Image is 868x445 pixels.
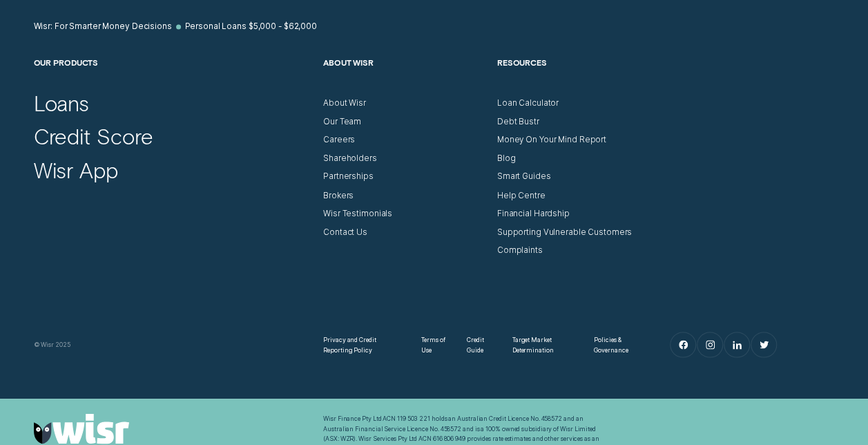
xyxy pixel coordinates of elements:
[497,117,539,127] a: Debt Bustr
[34,157,118,183] a: Wisr App
[323,208,392,218] a: Wisr Testimonials
[751,332,775,357] a: Twitter
[497,135,606,145] a: Money On Your Mind Report
[34,90,90,116] a: Loans
[497,190,546,200] a: Help Centre
[323,57,487,99] h2: About Wisr
[34,123,153,149] a: Credit Score
[34,21,172,32] a: Wisr: For Smarter Money Decisions
[497,57,661,99] h2: Resources
[323,98,366,108] a: About Wisr
[671,332,695,357] a: Facebook
[323,227,367,237] a: Contact Us
[323,135,355,145] a: Careers
[28,339,318,350] div: © Wisr 2025
[497,208,570,218] a: Financial Hardship
[697,332,722,357] a: Instagram
[323,171,374,182] a: Partnerships
[497,98,559,108] a: Loan Calculator
[724,332,749,357] a: LinkedIn
[323,190,354,200] a: Brokers
[497,153,516,164] a: Blog
[467,334,494,354] a: Credit Guide
[497,227,632,237] a: Supporting Vulnerable Customers
[323,334,403,354] a: Privacy and Credit Reporting Policy
[497,171,551,182] a: Smart Guides
[323,117,361,127] a: Our Team
[497,245,543,255] a: Complaints
[421,334,449,354] a: Terms of Use
[184,21,316,32] a: Personal Loans $5,000 - $62,000
[594,334,642,354] a: Policies & Governance
[512,334,576,354] a: Target Market Determination
[34,413,129,444] img: Wisr
[34,57,314,99] h2: Our Products
[323,153,377,164] a: Shareholders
